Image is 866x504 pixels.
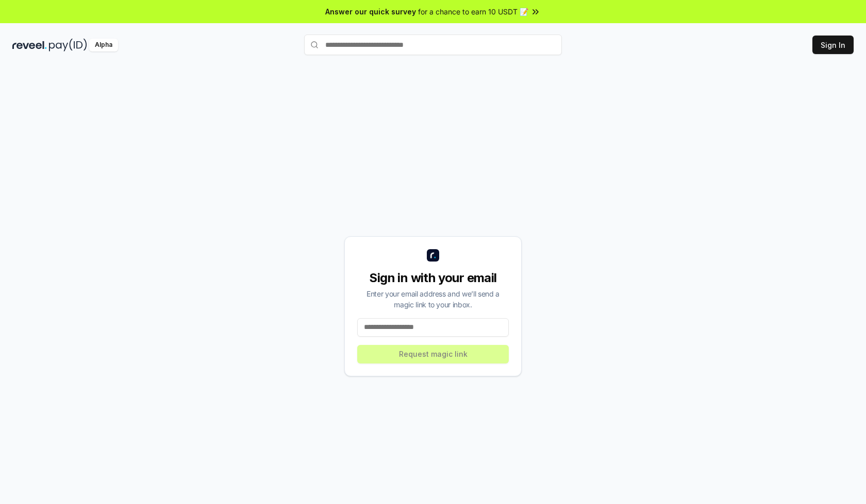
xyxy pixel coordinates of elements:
[812,36,854,54] button: Sign In
[325,6,416,17] span: Answer our quick survey
[12,39,47,51] img: reveel_dark
[357,288,509,310] div: Enter your email address and we’ll send a magic link to your inbox.
[427,249,439,262] img: logo_small
[357,270,509,286] div: Sign in with your email
[49,39,87,51] img: pay_id
[89,39,118,51] div: Alpha
[418,6,528,17] span: for a chance to earn 10 USDT 📝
